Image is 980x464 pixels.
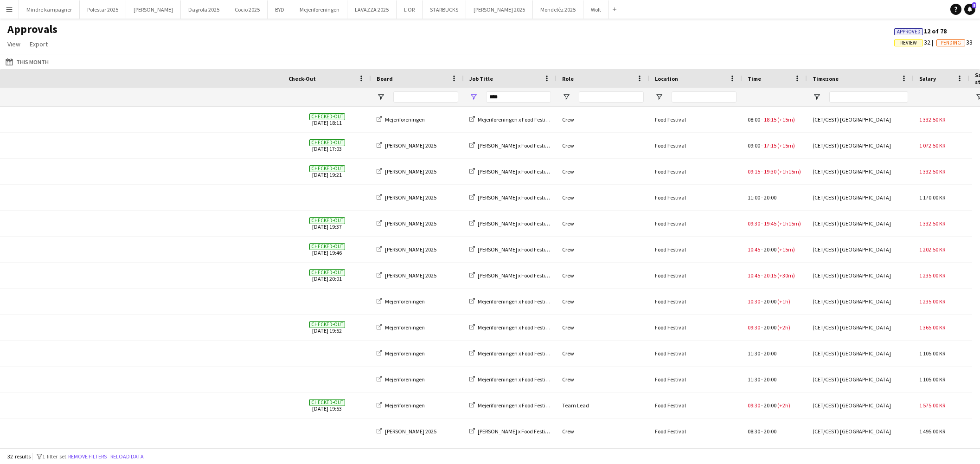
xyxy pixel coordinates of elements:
[385,324,425,331] span: Mejeriforeningen
[423,0,466,19] button: STARBUCKS
[748,298,760,305] span: 10:30
[807,211,914,236] div: (CET/CEST) [GEOGRAPHIC_DATA]
[309,165,345,172] span: Checked-out
[557,367,649,392] div: Crew
[478,324,553,331] span: Mejeriforeningen x Food Festival
[347,0,397,19] button: LAVAZZA 2025
[557,211,649,236] div: Crew
[900,40,917,46] span: Review
[288,159,365,184] span: [DATE] 19:21
[777,402,790,409] span: (+2h)
[469,116,553,123] a: Mejeriforeningen x Food Festival
[557,315,649,340] div: Crew
[377,220,436,227] a: [PERSON_NAME] 2025
[777,116,795,123] span: (+15m)
[377,402,425,409] a: Mejeriforeningen
[469,324,553,331] a: Mejeriforeningen x Food Festival
[807,419,914,444] div: (CET/CEST) [GEOGRAPHIC_DATA]
[486,91,551,103] input: Job Title Filter Input
[309,243,345,250] span: Checked-out
[377,246,436,253] a: [PERSON_NAME] 2025
[777,324,790,331] span: (+2h)
[761,116,763,123] span: -
[288,107,365,132] span: [DATE] 18:11
[288,393,365,418] span: [DATE] 19:53
[309,399,345,406] span: Checked-out
[478,428,552,435] span: [PERSON_NAME] x Food Festival
[761,220,763,227] span: -
[649,393,742,418] div: Food Festival
[764,168,776,175] span: 19:30
[309,113,345,120] span: Checked-out
[649,315,742,340] div: Food Festival
[748,116,760,123] span: 08:00
[813,93,821,101] button: Open Filter Menu
[672,91,737,103] input: Location Filter Input
[377,298,425,305] a: Mejeriforeningen
[764,194,776,201] span: 20:00
[4,38,24,50] a: View
[19,0,80,19] button: Mindre kampagner
[764,428,776,435] span: 20:00
[385,142,436,149] span: [PERSON_NAME] 2025
[748,402,760,409] span: 09:30
[288,133,365,158] span: [DATE] 17:03
[919,298,945,305] span: 1 235.00 KR
[764,402,776,409] span: 20:00
[649,367,742,392] div: Food Festival
[292,0,347,19] button: Mejeriforeningen
[377,168,436,175] a: [PERSON_NAME] 2025
[919,246,945,253] span: 1 202.50 KR
[764,350,776,357] span: 20:00
[385,168,436,175] span: [PERSON_NAME] 2025
[557,159,649,184] div: Crew
[109,451,146,462] button: Reload data
[655,75,678,82] span: Location
[469,402,553,409] a: Mejeriforeningen x Food Festival
[807,289,914,314] div: (CET/CEST) [GEOGRAPHIC_DATA]
[649,159,742,184] div: Food Festival
[557,289,649,314] div: Crew
[649,289,742,314] div: Food Festival
[807,263,914,288] div: (CET/CEST) [GEOGRAPHIC_DATA]
[748,428,760,435] span: 08:30
[919,272,945,279] span: 1 235.00 KR
[748,350,760,357] span: 11:30
[649,211,742,236] div: Food Festival
[126,0,181,19] button: [PERSON_NAME]
[748,324,760,331] span: 09:30
[478,402,553,409] span: Mejeriforeningen x Food Festival
[80,0,126,19] button: Polestar 2025
[26,38,51,50] a: Export
[397,0,423,19] button: L'OR
[478,246,552,253] span: [PERSON_NAME] x Food Festival
[919,428,945,435] span: 1 495.00 KR
[377,350,425,357] a: Mejeriforeningen
[469,246,552,253] a: [PERSON_NAME] x Food Festival
[777,272,795,279] span: (+30m)
[478,220,552,227] span: [PERSON_NAME] x Food Festival
[761,168,763,175] span: -
[807,159,914,184] div: (CET/CEST) [GEOGRAPHIC_DATA]
[385,402,425,409] span: Mejeriforeningen
[533,0,583,19] button: Mondeléz 2025
[941,40,961,46] span: Pending
[748,194,760,201] span: 11:00
[557,133,649,158] div: Crew
[377,116,425,123] a: Mejeriforeningen
[936,38,973,46] span: 33
[761,402,763,409] span: -
[807,315,914,340] div: (CET/CEST) [GEOGRAPHIC_DATA]
[919,350,945,357] span: 1 105.00 KR
[813,75,839,82] span: Timezone
[478,142,552,149] span: [PERSON_NAME] x Food Festival
[385,194,436,201] span: [PERSON_NAME] 2025
[807,107,914,132] div: (CET/CEST) [GEOGRAPHIC_DATA]
[655,93,663,101] button: Open Filter Menu
[761,428,763,435] span: -
[385,376,425,383] span: Mejeriforeningen
[748,376,760,383] span: 11:30
[748,75,761,82] span: Time
[478,168,552,175] span: [PERSON_NAME] x Food Festival
[777,246,795,253] span: (+15m)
